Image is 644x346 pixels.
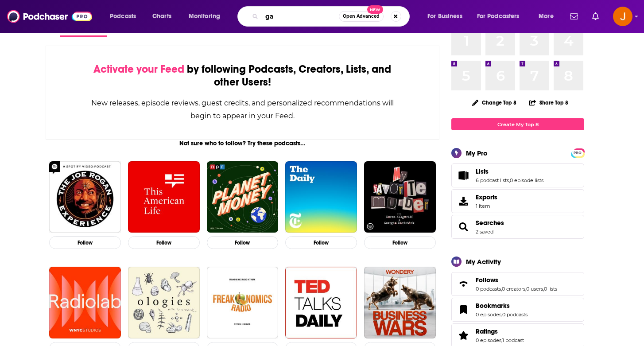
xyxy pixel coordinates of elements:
span: New [367,5,383,14]
a: 0 users [526,286,543,292]
a: Charts [147,9,177,23]
span: , [509,177,510,183]
a: PRO [572,149,583,156]
div: Search podcasts, credits, & more... [246,6,418,27]
a: 0 lists [544,286,557,292]
button: Follow [207,236,279,249]
span: Follows [476,276,498,284]
span: Bookmarks [476,302,510,310]
a: Bookmarks [476,302,528,310]
span: Charts [152,10,171,23]
a: Follows [476,276,557,284]
div: by following Podcasts, Creators, Lists, and other Users! [90,63,395,89]
button: Follow [128,236,200,249]
span: Exports [476,193,497,201]
span: , [543,286,544,292]
img: The Joe Rogan Experience [49,161,121,233]
a: 0 podcasts [502,311,528,318]
span: Ratings [476,327,498,335]
span: For Podcasters [477,10,520,23]
a: Exports [451,189,584,213]
span: Open Advanced [343,14,380,19]
a: 0 episodes [476,337,501,343]
button: open menu [421,9,473,23]
img: Freakonomics Radio [207,267,279,338]
a: 0 podcasts [476,286,501,292]
span: Exports [454,195,472,207]
span: Monitoring [189,10,220,23]
span: For Business [427,10,462,23]
img: TED Talks Daily [285,267,357,338]
div: New releases, episode reviews, guest credits, and personalized recommendations will begin to appe... [90,97,395,122]
span: Lists [476,167,489,175]
span: 1 item [476,203,497,209]
a: Show notifications dropdown [566,9,582,24]
img: Ologies with Alie Ward [128,267,200,338]
a: Follows [454,278,472,290]
button: Follow [49,236,121,249]
input: Search podcasts, credits, & more... [262,9,339,23]
a: Bookmarks [454,303,472,316]
a: Create My Top 8 [451,118,584,130]
span: Searches [451,215,584,239]
span: Follows [451,272,584,296]
button: Show profile menu [613,7,632,26]
span: PRO [572,150,583,156]
div: Not sure who to follow? Try these podcasts... [46,140,439,147]
span: Activate your Feed [93,62,184,76]
img: The Daily [285,161,357,233]
a: Lists [454,169,472,182]
a: Lists [476,167,543,175]
span: Podcasts [110,10,136,23]
div: My Activity [466,257,501,266]
span: Logged in as justine87181 [613,7,632,26]
a: 0 creators [502,286,525,292]
img: My Favorite Murder with Karen Kilgariff and Georgia Hardstark [364,161,436,233]
a: 2 saved [476,229,493,235]
button: open menu [104,9,147,23]
a: 0 episodes [476,311,501,318]
button: Share Top 8 [529,94,569,111]
span: , [501,337,502,343]
img: Podchaser - Follow, Share and Rate Podcasts [7,8,92,25]
button: open menu [182,9,232,23]
button: Change Top 8 [467,97,522,108]
img: This American Life [128,161,200,233]
div: My Pro [466,149,488,157]
button: Open AdvancedNew [339,11,384,22]
img: User Profile [613,7,632,26]
button: Follow [364,236,436,249]
button: Follow [285,236,357,249]
a: Show notifications dropdown [589,9,602,24]
button: open menu [532,9,565,23]
span: , [525,286,526,292]
button: open menu [471,9,532,23]
span: Bookmarks [451,298,584,322]
img: Planet Money [207,161,279,233]
img: Radiolab [49,267,121,338]
a: Ratings [476,327,524,335]
a: Ratings [454,329,472,342]
span: Lists [451,163,584,187]
a: 6 podcast lists [476,177,509,183]
span: , [501,311,502,318]
span: More [539,10,554,23]
span: , [501,286,502,292]
a: Searches [454,221,472,233]
a: 0 episode lists [510,177,543,183]
a: 1 podcast [502,337,524,343]
img: Business Wars [364,267,436,338]
a: Searches [476,219,504,227]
